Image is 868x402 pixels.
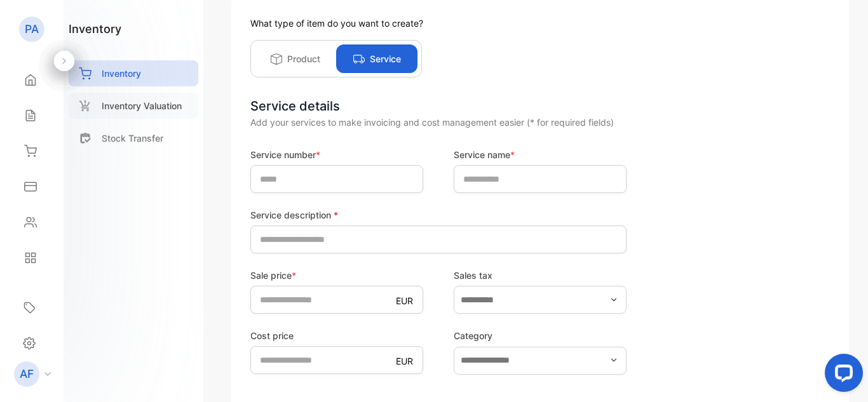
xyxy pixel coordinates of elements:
p: Service [370,52,401,65]
p: EUR [396,294,413,307]
a: Inventory Valuation [69,93,198,119]
p: Inventory Valuation [102,99,182,112]
div: Service details [250,97,830,116]
p: AF [20,366,34,382]
a: Inventory [69,60,198,86]
label: Sales tax [454,269,627,282]
p: What type of item do you want to create? [250,17,830,30]
label: Service number [250,148,423,161]
p: EUR [396,354,413,368]
label: Sale price [250,269,423,282]
label: Cost price [250,329,423,342]
label: Category [454,329,627,342]
label: Service description [250,208,627,222]
div: Add your services to make invoicing and cost management easier (* for required fields) [250,116,830,129]
iframe: LiveChat chat widget [815,349,868,402]
h1: inventory [69,20,121,37]
p: Inventory [102,67,141,80]
a: Stock Transfer [69,125,198,151]
label: Service name [454,148,627,161]
p: Product [287,52,320,65]
p: Stock Transfer [102,131,163,145]
p: PA [25,21,39,37]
